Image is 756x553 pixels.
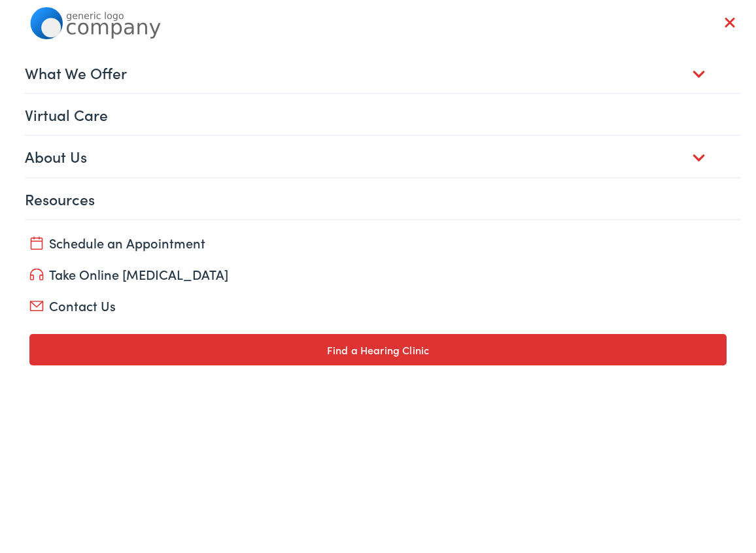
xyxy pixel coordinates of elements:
[25,94,741,135] a: Virtual Care
[25,178,741,219] a: Resources
[29,265,727,283] a: Take Online [MEDICAL_DATA]
[29,233,727,252] a: Schedule an Appointment
[29,269,44,281] img: utility icon
[29,237,44,250] img: utility icon
[25,52,741,93] a: What We Offer
[29,301,44,311] img: utility icon
[29,296,727,314] a: Contact Us
[25,136,741,176] a: About Us
[29,334,727,365] a: Find a Hearing Clinic
[29,344,44,358] img: utility icon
